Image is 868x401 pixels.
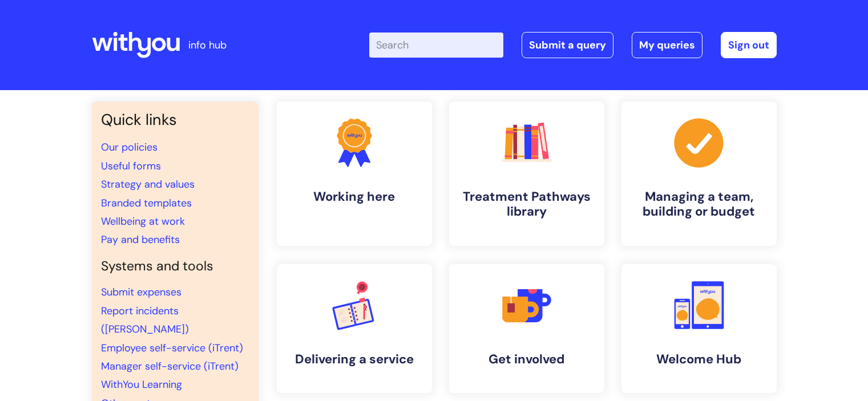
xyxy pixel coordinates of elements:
[631,352,768,367] h4: Welcome Hub
[277,102,432,246] a: Working here
[101,378,182,391] a: WithYou Learning
[621,264,777,393] a: Welcome Hub
[277,264,432,393] a: Delivering a service
[101,285,181,299] a: Submit expenses
[449,264,604,393] a: Get involved
[721,32,777,58] a: Sign out
[101,111,249,129] h3: Quick links
[449,102,604,246] a: Treatment Pathways library
[101,304,189,336] a: Report incidents ([PERSON_NAME])
[286,352,423,367] h4: Delivering a service
[369,32,777,58] div: | -
[631,189,768,220] h4: Managing a team, building or budget
[632,32,703,58] a: My queries
[101,258,249,274] h4: Systems and tools
[286,189,423,204] h4: Working here
[101,196,192,210] a: Branded templates
[458,189,595,220] h4: Treatment Pathways library
[458,352,595,367] h4: Get involved
[101,233,180,246] a: Pay and benefits
[101,341,243,355] a: Employee self-service (iTrent)
[522,32,613,58] a: Submit a query
[101,359,239,373] a: Manager self-service (iTrent)
[101,214,185,228] a: Wellbeing at work
[101,159,161,173] a: Useful forms
[621,102,777,246] a: Managing a team, building or budget
[101,140,158,154] a: Our policies
[369,33,503,58] input: Search
[188,36,227,54] p: info hub
[101,177,195,191] a: Strategy and values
